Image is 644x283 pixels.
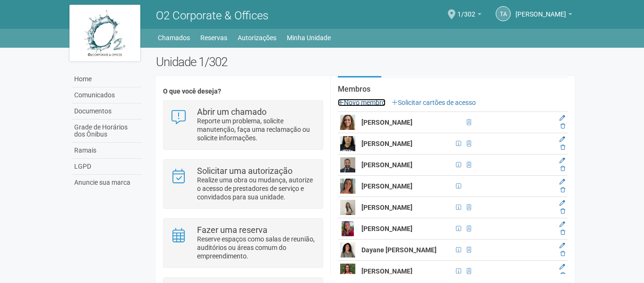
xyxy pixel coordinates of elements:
[515,1,566,18] span: Thamiris Abdala
[338,85,567,94] strong: Membros
[340,136,355,151] img: user.png
[560,187,565,193] a: Excluir membro
[171,167,316,201] a: Solicitar uma autorização Realize uma obra ou mudança, autorize o acesso de prestadores de serviç...
[197,225,267,235] strong: Fazer uma reserva
[340,242,355,257] img: user.png
[340,221,355,236] img: user.png
[197,176,316,201] p: Realize uma obra ou mudança, autorize o acesso de prestadores de serviço e convidados para sua un...
[72,143,142,159] a: Ramais
[158,31,190,44] a: Chamados
[560,250,565,257] a: Excluir membro
[559,115,565,121] a: Editar membro
[560,208,565,214] a: Excluir membro
[559,179,565,185] a: Editar membro
[496,6,511,21] a: TA
[340,200,355,215] img: user.png
[361,267,412,275] strong: [PERSON_NAME]
[197,235,316,260] p: Reserve espaços como salas de reunião, auditórios ou áreas comum do empreendimento.
[197,117,316,142] p: Reporte um problema, solicite manutenção, faça uma reclamação ou solicite informações.
[156,9,268,22] span: O2 Corporate & Offices
[171,226,316,260] a: Fazer uma reserva Reserve espaços como salas de reunião, auditórios ou áreas comum do empreendime...
[559,264,565,270] a: Editar membro
[361,119,412,126] strong: [PERSON_NAME]
[287,31,331,44] a: Minha Unidade
[361,225,412,232] strong: [PERSON_NAME]
[72,120,142,143] a: Grade de Horários dos Ônibus
[515,12,572,19] a: [PERSON_NAME]
[72,175,142,190] a: Anuncie sua marca
[72,103,142,120] a: Documentos
[163,88,323,95] h4: O que você deseja?
[559,200,565,206] a: Editar membro
[197,107,266,117] strong: Abrir um chamado
[72,159,142,175] a: LGPD
[340,179,355,194] img: user.png
[69,5,140,61] img: logo.jpg
[156,55,575,69] h2: Unidade 1/302
[559,242,565,249] a: Editar membro
[340,115,355,130] img: user.png
[340,264,355,279] img: user.png
[559,157,565,164] a: Editar membro
[340,157,355,172] img: user.png
[560,123,565,129] a: Excluir membro
[200,31,227,44] a: Reservas
[338,99,386,106] a: Novo membro
[560,272,565,278] a: Excluir membro
[361,161,412,169] strong: [PERSON_NAME]
[72,71,142,87] a: Home
[560,229,565,236] a: Excluir membro
[238,31,276,44] a: Autorizações
[559,221,565,228] a: Editar membro
[560,144,565,151] a: Excluir membro
[72,87,142,103] a: Comunicados
[197,166,292,176] strong: Solicitar uma autorização
[171,108,316,142] a: Abrir um chamado Reporte um problema, solicite manutenção, faça uma reclamação ou solicite inform...
[361,204,412,211] strong: [PERSON_NAME]
[361,246,437,254] strong: Dayane [PERSON_NAME]
[361,182,412,190] strong: [PERSON_NAME]
[392,99,476,106] a: Solicitar cartões de acesso
[457,12,481,19] a: 1/302
[457,1,475,18] span: 1/302
[560,165,565,172] a: Excluir membro
[559,136,565,143] a: Editar membro
[361,140,412,147] strong: [PERSON_NAME]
